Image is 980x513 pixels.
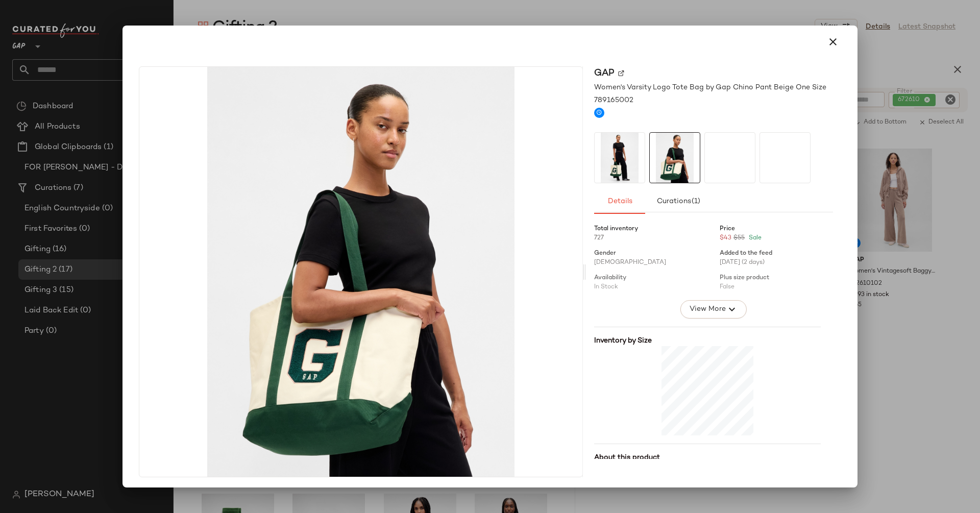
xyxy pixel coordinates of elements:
span: 789165002 [594,95,633,106]
div: Inventory by Size [594,335,821,346]
span: Gap [594,66,614,80]
img: svg%3e [618,70,624,77]
img: cn60330446.jpg [595,133,645,183]
span: View More [689,303,726,315]
span: Curations [656,198,701,206]
span: Details [607,198,632,206]
img: cn60362396.jpg [139,67,582,477]
div: About this product [594,452,821,463]
button: View More [680,300,747,319]
span: (1) [691,198,700,206]
span: Women's Varsity Logo Tote Bag by Gap Chino Pant Beige One Size [594,82,826,93]
img: cn60362396.jpg [650,133,700,183]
